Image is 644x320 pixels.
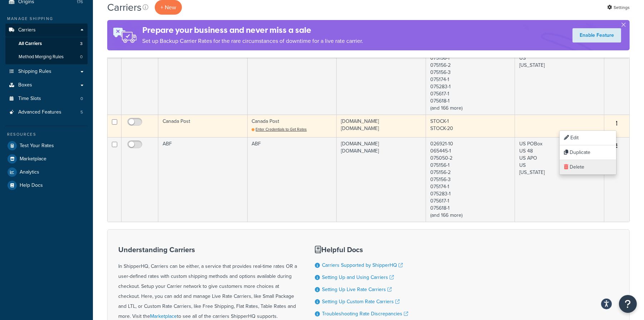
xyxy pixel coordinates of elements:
span: Method Merging Rules [19,54,64,60]
div: Resources [5,131,88,137]
span: Advanced Features [18,109,61,115]
td: Canada Post [158,115,248,137]
button: Open Resource Center [619,295,637,313]
a: Setting Up and Using Carriers [322,274,394,281]
a: Duplicate [560,145,616,160]
span: Time Slots [18,96,41,102]
td: Canada Post [248,115,337,137]
span: All Carriers [19,41,42,47]
span: 5 [80,109,83,115]
span: 3 [80,41,83,47]
li: Method Merging Rules [5,50,88,64]
a: Time Slots 0 [5,92,88,105]
td: ABF [248,137,337,222]
td: STOCK-1 STOCK-20 [426,115,515,137]
h3: Helpful Docs [315,246,408,254]
h4: Prepare your business and never miss a sale [142,24,363,36]
h1: Carriers [107,0,142,14]
div: Manage Shipping [5,16,88,22]
li: All Carriers [5,37,88,50]
td: [DOMAIN_NAME] [DOMAIN_NAME] [337,30,426,115]
a: Analytics [5,166,88,179]
span: Marketplace [20,156,46,162]
td: US POBox US 48 US APO US [US_STATE] [515,30,604,115]
li: Carriers [5,24,88,64]
span: Test Your Rates [20,143,54,149]
td: [DOMAIN_NAME] [DOMAIN_NAME] [337,115,426,137]
a: Setting Up Custom Rate Carriers [322,298,400,305]
a: Enable Feature [573,28,621,42]
li: Advanced Features [5,106,88,119]
td: UPS® [158,30,248,115]
a: Help Docs [5,179,88,192]
a: Shipping Rules [5,65,88,78]
span: Boxes [18,82,32,88]
span: 0 [80,54,83,60]
a: Edit [560,131,616,145]
td: [DOMAIN_NAME] [DOMAIN_NAME] [337,137,426,222]
a: Advanced Features 5 [5,106,88,119]
span: Help Docs [20,182,43,189]
span: Shipping Rules [18,69,51,75]
a: Boxes [5,79,88,92]
td: 026921-10 065445-1 075050-2 075156-1 075156-2 075156-3 075174-1 075283-1 075617-1 075618-1 (and 1... [426,30,515,115]
a: Marketplace [150,312,177,320]
li: Time Slots [5,92,88,105]
a: Method Merging Rules 0 [5,50,88,64]
td: ABF [158,137,248,222]
a: Enter Credentials to Get Rates [252,126,307,132]
a: Setting Up Live Rate Carriers [322,286,392,293]
a: All Carriers 3 [5,37,88,50]
a: Test Your Rates [5,139,88,152]
span: Carriers [18,27,36,33]
h3: Understanding Carriers [118,246,297,254]
p: Set up Backup Carrier Rates for the rare circumstances of downtime for a live rate carrier. [142,36,363,46]
span: 0 [80,96,83,102]
a: Settings [607,2,630,12]
a: Delete [560,160,616,175]
td: US POBox US 48 US APO US [US_STATE] [515,137,604,222]
span: Enter Credentials to Get Rates [256,126,307,132]
a: Marketplace [5,152,88,165]
span: Analytics [20,169,39,175]
a: Carriers Supported by ShipperHQ [322,261,403,269]
a: Carriers [5,24,88,37]
a: Troubleshooting Rate Discrepancies [322,310,408,317]
td: 026921-10 065445-1 075050-2 075156-1 075156-2 075156-3 075174-1 075283-1 075617-1 075618-1 (and 1... [426,137,515,222]
img: ad-rules-rateshop-fe6ec290ccb7230408bd80ed9643f0289d75e0ffd9eb532fc0e269fcd187b520.png [107,20,142,50]
td: UPS® [248,30,337,115]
